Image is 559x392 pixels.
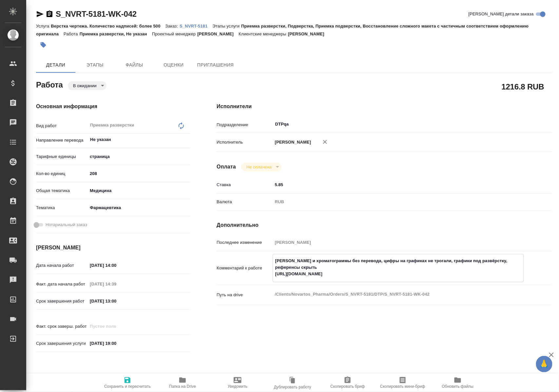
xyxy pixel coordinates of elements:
[536,356,552,372] button: 🙏
[197,61,234,69] span: Приглашения
[217,239,272,246] p: Последнее изменение
[56,10,137,18] a: S_NVRT-5181-WK-042
[36,372,57,382] h2: Заказ
[380,384,425,389] span: Скопировать мини-бриф
[40,61,71,69] span: Детали
[320,374,375,392] button: Скопировать бриф
[217,122,272,128] p: Подразделение
[187,139,188,140] button: Open
[318,135,332,149] button: Удалить исполнителя
[46,10,53,18] button: Скопировать ссылку
[442,384,474,389] span: Обновить файлы
[169,384,196,389] span: Папка на Drive
[274,385,311,389] span: Дублировать работу
[36,262,87,269] p: Дата начала работ
[36,340,87,347] p: Срок завершения услуги
[36,323,87,330] p: Факт. срок заверш. работ
[87,261,145,270] input: ✎ Введи что-нибудь
[197,31,239,36] p: [PERSON_NAME]
[36,244,190,252] h4: [PERSON_NAME]
[36,78,63,90] h2: Работа
[265,374,320,392] button: Дублировать работу
[273,255,524,280] textarea: [PERSON_NAME] и хроматограммы без перевода, цифры на графиках не трогали, графики под развёрстку,...
[87,185,190,196] div: Медицина
[273,289,524,300] textarea: /Clients/Novartos_Pharma/Orders/S_NVRT-5181/DTP/S_NVRT-5181-WK-042
[375,374,430,392] button: Скопировать мини-бриф
[51,24,165,29] p: Верстка чертежа. Количество надписей: более 500
[36,24,51,29] p: Услуга
[217,265,272,271] p: Комментарий к работе
[239,31,288,36] p: Клиентские менеджеры
[180,23,212,29] a: S_NVRT-5181
[36,153,87,160] p: Тарифные единицы
[288,31,329,36] p: [PERSON_NAME]
[502,81,544,92] h2: 1216.8 RUB
[36,123,87,129] p: Вид работ
[36,298,87,304] p: Срок завершения работ
[241,163,281,171] div: В ожидании
[273,238,524,247] input: Пустое поле
[155,374,210,392] button: Папка на Drive
[180,24,212,29] p: S_NVRT-5181
[68,81,106,90] div: В ожидании
[217,199,272,205] p: Валюта
[158,61,189,69] span: Оценки
[520,124,522,125] button: Open
[36,170,87,177] p: Кол-во единиц
[430,374,485,392] button: Обновить файлы
[217,103,552,110] h4: Исполнители
[273,196,524,207] div: RUB
[87,151,190,162] div: страница
[36,137,87,144] p: Направление перевода
[217,292,272,298] p: Путь на drive
[36,205,87,211] p: Тематика
[80,31,152,36] p: Приемка разверстки, Не указан
[217,182,272,188] p: Ставка
[213,24,241,29] p: Этапы услуги
[87,322,145,331] input: Пустое поле
[210,374,265,392] button: Уведомить
[273,180,524,189] input: ✎ Введи что-нибудь
[152,31,197,36] p: Проектный менеджер
[87,169,190,178] input: ✎ Введи что-нибудь
[119,61,150,69] span: Файлы
[87,279,145,289] input: Пустое поле
[79,61,111,69] span: Этапы
[64,31,80,36] p: Работа
[539,357,550,371] span: 🙏
[36,281,87,287] p: Факт. дата начала работ
[273,139,311,146] p: [PERSON_NAME]
[36,38,50,52] button: Добавить тэг
[469,11,534,17] span: [PERSON_NAME] детали заказа
[36,10,44,18] button: Скопировать ссылку для ЯМессенджера
[87,339,145,348] input: ✎ Введи что-нибудь
[87,202,190,213] div: Фармацевтика
[217,221,552,229] h4: Дополнительно
[100,374,155,392] button: Сохранить и пересчитать
[36,187,87,194] p: Общая тематика
[165,24,180,29] p: Заказ:
[104,384,151,389] span: Сохранить и пересчитать
[330,384,365,389] span: Скопировать бриф
[217,139,272,146] p: Исполнитель
[217,163,236,171] h4: Оплата
[46,222,87,228] span: Нотариальный заказ
[244,164,274,170] button: Не оплачена
[36,103,190,110] h4: Основная информация
[36,24,529,36] p: Приемка разверстки, Подверстка, Приемка подверстки, Восстановление сложного макета с частичным со...
[87,296,145,306] input: ✎ Введи что-нибудь
[228,384,247,389] span: Уведомить
[71,83,99,88] button: В ожидании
